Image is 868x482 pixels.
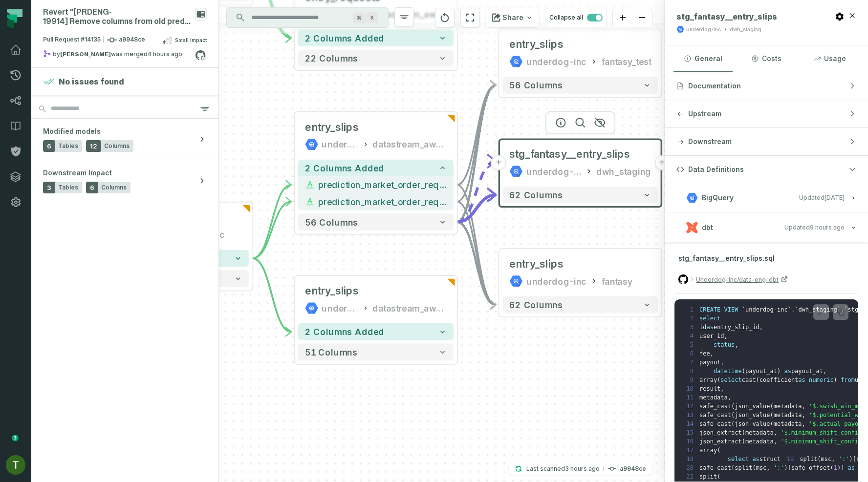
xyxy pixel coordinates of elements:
[688,81,741,91] span: Documentation
[509,147,630,161] span: stg_fantasy__entry_slips
[676,191,856,204] button: BigQueryUpdated[DATE] 1:12:01 AM
[457,85,496,222] g: Edge from b895c65dd3778ccbed3349f5b17a9e30 to 8a3d562748b0e1539f3cd132fe7fbbe2
[620,466,646,472] h4: a9948ce
[372,138,447,151] div: datastream_aws_fantasy_public
[745,368,777,375] span: payout_at
[839,456,849,462] span: ':'
[837,464,841,471] span: )
[699,315,720,322] span: select
[745,429,774,436] span: metadata
[457,222,496,305] g: Edge from b895c65dd3778ccbed3349f5b17a9e30 to 67de5bbfcba013efce1fecddf389602f
[770,420,774,427] span: (
[717,377,720,383] span: (
[372,301,447,315] div: datastream_aws_fantasy_deletes_public
[706,324,713,331] span: as
[58,142,78,150] span: Tables
[305,197,315,207] span: string
[678,254,775,262] span: stg_fantasy__entry_slips.sql
[43,35,145,45] span: Pull Request #14135 a9948ce
[680,305,699,314] span: 1
[699,377,717,383] span: array
[665,100,868,127] button: Upstream
[802,412,805,419] span: ,
[6,455,25,475] img: avatar of Tomer Galun
[457,195,496,222] g: Edge from b895c65dd3778ccbed3349f5b17a9e30 to d0eace6ce40cd7714a75e7c76b59cf5a
[602,55,651,68] div: fantasy_test
[809,377,834,383] span: numeric
[680,463,699,472] span: 20
[731,403,735,410] span: (
[680,367,699,376] span: 8
[791,368,823,375] span: payout_at
[526,55,586,68] div: underdog-inc
[305,347,357,357] span: 51 columns
[728,394,731,401] span: ,
[680,332,699,340] span: 4
[777,368,781,375] span: )
[737,45,796,72] button: Costs
[252,258,291,332] g: Edge from eaadbbeee48474515d6a38a42b2a66e4 to 62750a280e8c72e70c19b9cc23c945c1
[680,323,699,332] span: 3
[680,314,699,323] span: 2
[774,429,777,436] span: ,
[717,473,720,480] span: (
[728,456,749,462] span: select
[742,438,745,445] span: (
[680,402,699,411] span: 12
[148,50,182,58] relative-time: Aug 11, 2025, 7:42 PM GMT+3
[526,274,586,288] div: underdog-inc
[43,140,55,152] span: 6
[795,306,798,313] span: `
[305,327,385,337] span: 2 columns added
[735,420,770,427] span: json_value
[774,420,802,427] span: metadata
[680,455,699,463] span: 18
[745,306,788,313] span: underdog-inc
[699,359,720,366] span: payout
[825,194,845,201] relative-time: Aug 11, 2025, 1:12 AM GMT+3
[680,340,699,349] span: 5
[720,385,724,392] span: ,
[702,223,713,232] span: dbt
[717,447,720,454] span: (
[823,368,826,375] span: ,
[841,377,855,383] span: from
[486,8,539,27] button: Share
[699,420,731,427] span: safe_cast
[742,306,745,313] span: `
[353,12,366,23] span: Press ⌘ + K to focus the search bar
[680,411,699,419] span: 13
[509,38,564,52] div: entry_slips
[59,76,124,87] h4: No issues found
[545,8,607,27] button: Collapse all
[770,412,774,419] span: (
[848,464,855,471] span: as
[680,428,699,437] span: 15
[791,464,830,471] span: safe_offset
[784,464,787,471] span: )
[252,185,291,258] g: Edge from eaadbbeee48474515d6a38a42b2a66e4 to b895c65dd3778ccbed3349f5b17a9e30
[196,228,224,242] div: public
[791,306,795,313] span: .
[699,306,720,313] span: CREATE
[680,349,699,358] span: 6
[688,165,744,174] span: Data Definitions
[43,126,101,136] span: Modified models
[800,456,817,462] span: split
[526,165,581,178] div: underdog-inc
[834,464,837,471] span: 1
[688,109,721,119] span: Upstream
[688,137,732,147] span: Downstream
[322,301,359,315] div: underdog-inc
[665,128,868,155] button: Downstream
[834,377,837,383] span: )
[526,464,600,474] p: Last scanned
[774,464,784,471] span: ':'
[735,412,770,419] span: json_value
[720,377,741,383] span: select
[686,26,721,33] div: underdog-inc
[680,472,699,481] span: 22
[853,456,856,462] span: [
[742,429,745,436] span: (
[800,45,859,72] button: Usage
